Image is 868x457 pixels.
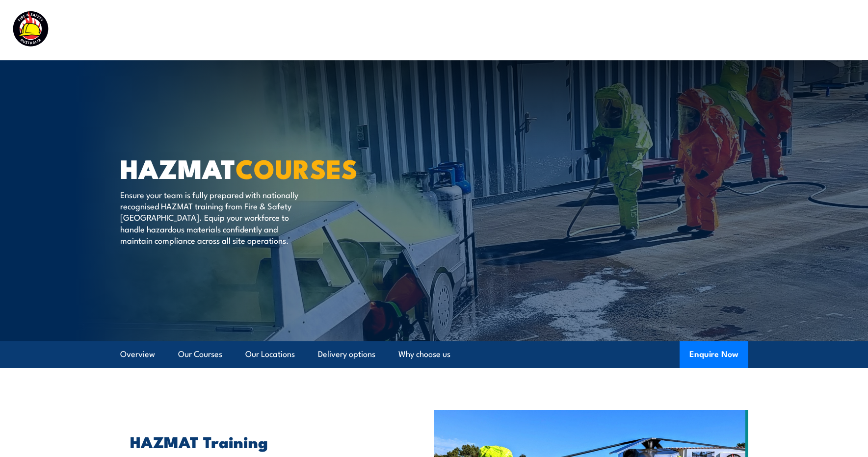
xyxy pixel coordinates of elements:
h2: HAZMAT Training [130,434,389,448]
a: Course Calendar [388,17,453,43]
a: Contact [791,17,822,43]
h1: HAZMAT [120,156,363,179]
strong: COURSES [236,147,358,188]
a: Delivery options [318,341,375,367]
a: Emergency Response Services [474,17,591,43]
a: Why choose us [398,341,450,367]
a: Our Locations [245,341,295,367]
a: About Us [613,17,649,43]
a: Our Courses [178,341,222,367]
a: News [671,17,692,43]
button: Enquire Now [680,341,748,368]
p: Ensure your team is fully prepared with nationally recognised HAZMAT training from Fire & Safety ... [120,189,299,246]
a: Overview [120,341,155,367]
a: Courses [335,17,366,43]
a: Learner Portal [714,17,769,43]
